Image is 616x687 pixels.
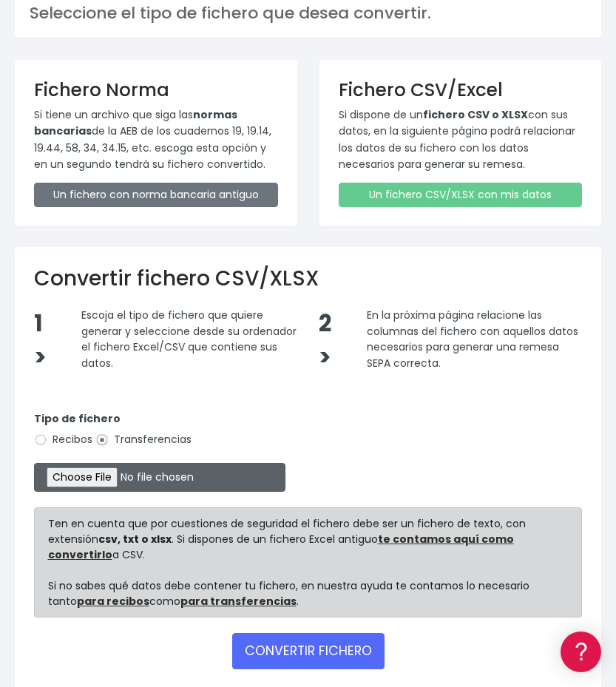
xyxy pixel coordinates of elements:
a: Un fichero CSV/XLSX con mis datos [339,183,583,207]
a: Formatos [15,187,281,210]
a: General [15,317,281,340]
button: CONVERTIR FICHERO [232,633,385,669]
label: Recibos [34,432,92,447]
label: Transferencias [95,432,192,447]
button: Contáctanos [15,396,281,422]
a: Problemas habituales [15,210,281,233]
a: te contamos aquí como convertirlo [48,532,514,562]
strong: fichero CSV o XLSX [423,107,528,122]
a: para recibos [77,594,149,609]
div: Información general [15,103,281,117]
p: Si dispone de un con sus datos, en la siguiente página podrá relacionar los datos de su fichero c... [339,106,583,173]
a: Información general [15,126,281,149]
strong: csv, txt o xlsx [98,532,172,546]
h3: Fichero Norma [34,79,278,101]
a: POWERED BY ENCHANT [203,426,285,440]
a: para transferencias [180,594,297,609]
a: Videotutoriales [15,233,281,256]
strong: Tipo de fichero [34,411,121,426]
span: En la próxima página relacione las columnas del fichero con aquellos datos necesarios para genera... [367,308,578,370]
a: Perfiles de empresas [15,256,281,279]
span: 1 > [34,308,47,373]
h3: Fichero CSV/Excel [339,79,583,101]
h2: Convertir fichero CSV/XLSX [34,266,582,291]
div: Ten en cuenta que por cuestiones de seguridad el fichero debe ser un fichero de texto, con extens... [34,507,582,617]
span: 2 > [319,308,331,373]
a: API [15,378,281,401]
div: Programadores [15,355,281,369]
p: Si tiene un archivo que siga las de la AEB de los cuadernos 19, 19.14, 19.44, 58, 34, 34.15, etc.... [34,106,278,173]
div: Facturación [15,294,281,308]
span: Escoja el tipo de fichero que quiere generar y seleccione desde su ordenador el fichero Excel/CSV... [81,308,297,370]
a: Un fichero con norma bancaria antiguo [34,183,278,207]
h3: Seleccione el tipo de fichero que desea convertir. [30,4,586,23]
div: Convertir ficheros [15,163,281,177]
